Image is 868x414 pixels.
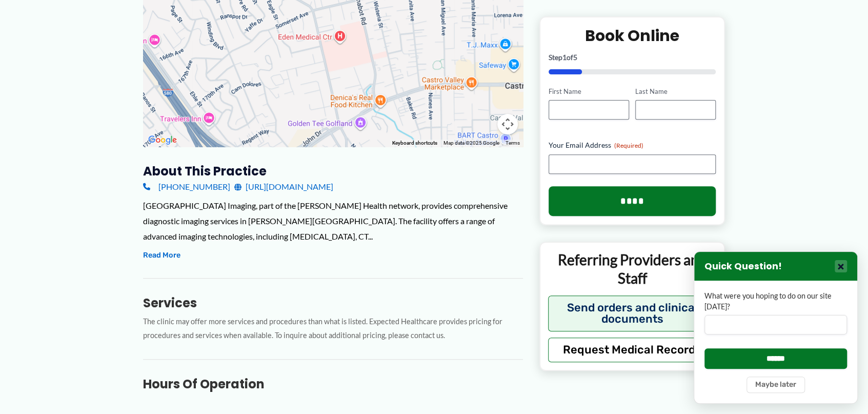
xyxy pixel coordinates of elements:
[146,133,179,147] img: Google
[704,291,847,312] label: What were you hoping to do on our site [DATE]?
[234,179,333,194] a: [URL][DOMAIN_NAME]
[143,163,523,179] h3: About this practice
[573,53,577,62] span: 5
[704,261,782,272] h3: Quick Question!
[614,142,643,150] span: (Required)
[143,295,523,311] h3: Services
[548,338,717,362] button: Request Medical Records
[549,26,716,46] h2: Book Online
[143,179,230,194] a: [PHONE_NUMBER]
[497,114,518,134] button: Map camera controls
[549,87,629,96] label: First Name
[548,295,717,331] button: Send orders and clinical documents
[548,251,717,288] p: Referring Providers and Staff
[392,140,437,147] button: Keyboard shortcuts
[143,315,523,343] p: The clinic may offer more services and procedures than what is listed. Expected Healthcare provid...
[143,376,523,392] h3: Hours of Operation
[143,249,180,262] button: Read More
[549,54,716,61] p: Step of
[143,198,523,244] div: [GEOGRAPHIC_DATA] Imaging, part of the [PERSON_NAME] Health network, provides comprehensive diagn...
[635,87,716,96] label: Last Name
[746,377,805,393] button: Maybe later
[443,140,499,146] span: Map data ©2025 Google
[146,133,179,147] a: Open this area in Google Maps (opens a new window)
[562,53,567,62] span: 1
[506,140,520,146] a: Terms (opens in new tab)
[835,260,847,272] button: Close
[549,141,716,151] label: Your Email Address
